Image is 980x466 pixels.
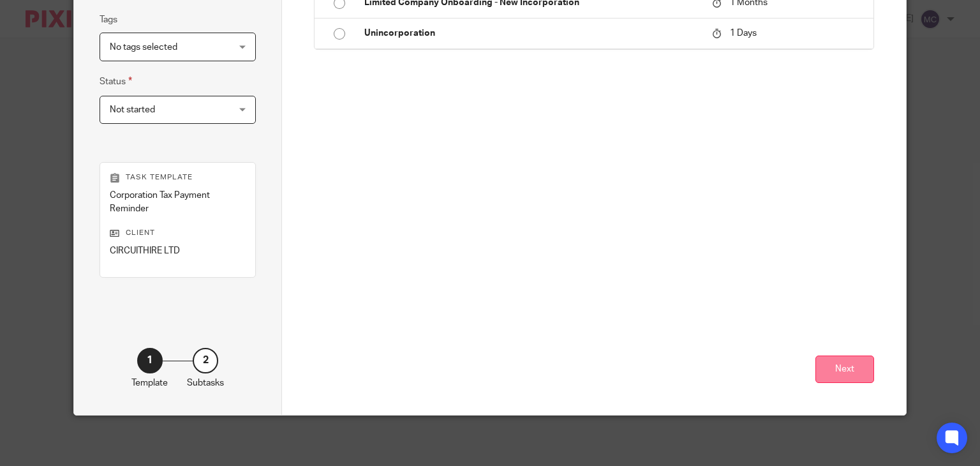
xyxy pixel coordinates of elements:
span: Not started [110,105,155,114]
p: Template [131,377,168,389]
div: 2 [193,348,218,373]
label: Status [100,74,132,89]
label: Tags [100,13,117,26]
button: Next [815,356,874,383]
p: Unincorporation [364,27,699,40]
p: CIRCUITHIRE LTD [110,244,246,257]
p: Subtasks [187,377,224,389]
div: 1 [137,348,163,373]
span: No tags selected [110,43,177,52]
p: Task template [110,172,246,183]
p: Corporation Tax Payment Reminder [110,189,246,215]
span: 1 Days [730,29,757,38]
p: Client [110,228,246,238]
